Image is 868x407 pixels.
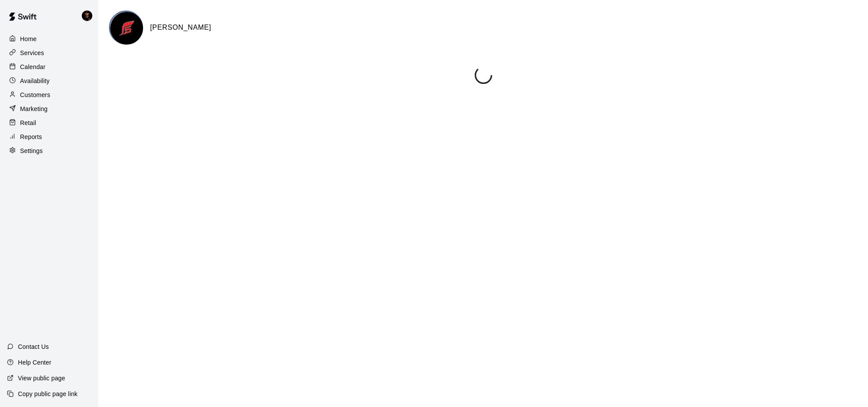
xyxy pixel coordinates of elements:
a: Reports [7,130,91,143]
p: Retail [20,118,36,127]
p: Availability [20,77,50,85]
div: Chris McFarland [80,7,98,24]
a: Home [7,32,91,45]
h6: [PERSON_NAME] [150,22,211,33]
p: Customers [20,90,50,99]
p: Services [20,49,44,57]
a: Calendar [7,60,91,73]
a: Retail [7,116,91,129]
p: Home [20,35,37,43]
a: Customers [7,88,91,101]
img: Chris McFarland [82,10,92,21]
img: Tyler Spartans logo [110,12,143,45]
p: Reports [20,132,42,141]
p: Settings [20,146,43,155]
a: Availability [7,74,91,87]
a: Settings [7,144,91,157]
p: Help Center [18,358,51,367]
a: Marketing [7,102,91,115]
a: Services [7,46,91,59]
p: Copy public page link [18,390,77,398]
p: Contact Us [18,342,49,351]
p: View public page [18,374,65,383]
p: Marketing [20,104,48,113]
p: Calendar [20,63,45,71]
